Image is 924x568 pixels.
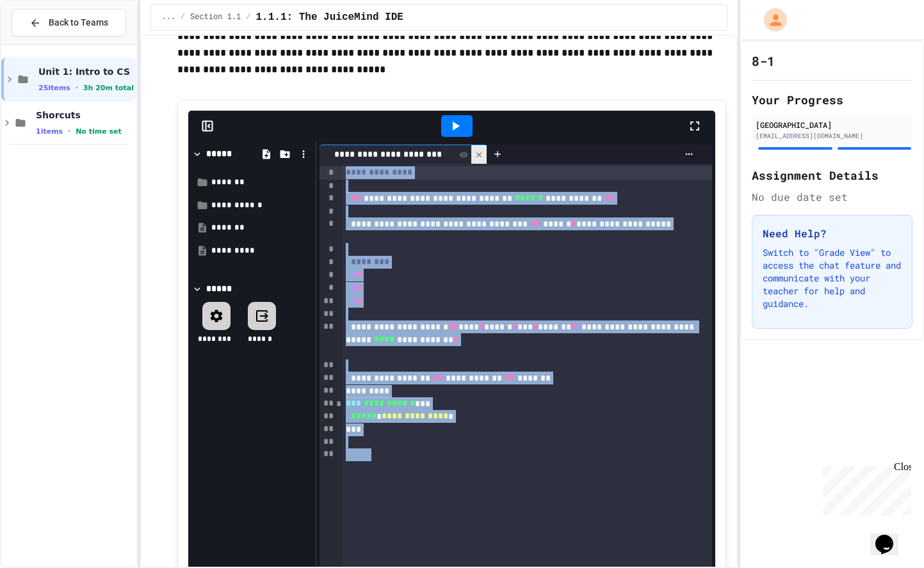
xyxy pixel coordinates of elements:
[870,517,911,555] iframe: chat widget
[83,84,134,92] span: 3h 20m total
[246,12,250,22] span: /
[750,5,790,35] div: My Account
[76,83,78,93] span: •
[190,12,241,22] span: Section 1.1
[49,16,108,29] span: Back to Teams
[763,226,902,241] h3: Need Help?
[38,66,134,77] span: Unit 1: Intro to CS
[763,246,902,310] p: Switch to "Grade View" to access the chat feature and communicate with your teacher for help and ...
[76,127,122,136] span: No time set
[756,131,909,141] div: [EMAIL_ADDRESS][DOMAIN_NAME]
[38,84,70,92] span: 25 items
[181,12,185,22] span: /
[161,12,175,22] span: ...
[756,119,909,130] div: [GEOGRAPHIC_DATA]
[752,91,912,109] h2: Your Progress
[5,5,88,81] div: Chat with us now!Close
[36,109,134,121] span: Shorcuts
[36,127,63,136] span: 1 items
[752,189,912,205] div: No due date set
[752,52,775,70] h1: 8-1
[68,126,70,136] span: •
[255,10,403,25] span: 1.1.1: The JuiceMind IDE
[818,461,911,516] iframe: chat widget
[752,166,912,184] h2: Assignment Details
[12,9,126,36] button: Back to Teams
